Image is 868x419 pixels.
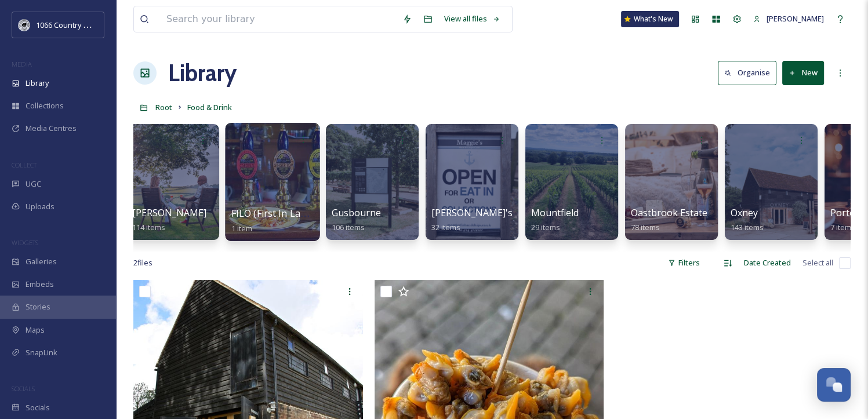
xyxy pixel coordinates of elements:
span: 78 items [631,222,660,232]
a: View all files [438,8,506,30]
button: New [782,61,824,85]
img: logo_footerstamp.png [19,19,30,31]
span: Stories [26,301,50,312]
a: Mountfield29 items [531,207,579,232]
span: Select all [802,257,833,268]
span: Gusbourne [332,206,381,219]
span: Socials [26,402,50,413]
span: 32 items [431,222,460,232]
a: Library [168,56,237,90]
button: Organise [718,61,776,85]
span: Library [26,78,49,89]
span: Oastbrook Estate [631,206,707,219]
span: SOCIALS [12,384,35,393]
span: [PERSON_NAME] [132,206,206,219]
span: 2 file s [133,257,152,268]
input: Search your library [161,6,397,32]
span: 143 items [731,222,764,232]
span: Embeds [26,279,54,290]
span: UGC [26,178,41,190]
span: MEDIA [12,60,32,68]
a: [PERSON_NAME]'s32 items [431,207,513,232]
span: Mountfield [531,206,579,219]
div: Date Created [738,252,797,274]
span: Maps [26,325,45,336]
div: Filters [662,252,706,274]
span: Porters [830,206,863,219]
span: 1 item [231,223,253,233]
span: Oxney [731,206,758,219]
span: Food & Drink [187,102,232,112]
a: Food & Drink [187,100,232,114]
a: Root [155,100,172,114]
a: Gusbourne106 items [332,207,381,232]
span: Media Centres [26,123,77,134]
span: [PERSON_NAME] [767,13,824,24]
span: 1066 Country Marketing [36,19,118,30]
span: 114 items [132,222,165,232]
a: What's New [621,11,679,27]
a: [PERSON_NAME]114 items [132,207,206,232]
span: SnapLink [26,347,57,358]
span: COLLECT [12,161,37,169]
span: 29 items [531,222,560,232]
span: FILO (First In Last Out) [231,207,331,220]
span: WIDGETS [12,238,38,247]
span: [PERSON_NAME]'s [431,206,513,219]
a: Oastbrook Estate78 items [631,207,707,232]
a: Porters7 items [830,207,863,232]
span: 7 items [830,222,855,232]
a: [PERSON_NAME] [747,8,830,30]
button: Open Chat [817,368,851,402]
a: Oxney143 items [731,207,764,232]
a: Organise [718,61,782,85]
span: Uploads [26,201,55,212]
a: FILO (First In Last Out)1 item [231,208,331,234]
span: 106 items [332,222,365,232]
span: Galleries [26,256,57,267]
span: Collections [26,100,64,111]
span: Root [155,102,172,112]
